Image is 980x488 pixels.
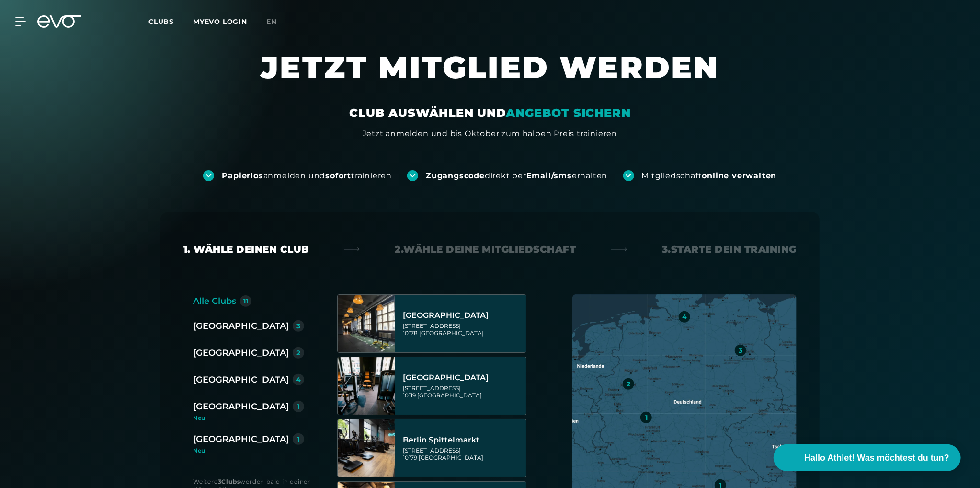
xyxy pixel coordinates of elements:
strong: Clubs [221,478,240,485]
div: [STREET_ADDRESS] 10179 [GEOGRAPHIC_DATA] [403,447,523,461]
a: Clubs [148,17,193,26]
div: 2 [296,349,300,356]
div: Neu [193,448,304,453]
div: [GEOGRAPHIC_DATA] [403,373,523,383]
div: 4 [296,376,301,383]
div: 3. Starte dein Training [662,243,797,256]
strong: Email/sms [526,171,572,180]
div: [GEOGRAPHIC_DATA] [193,319,289,333]
span: en [266,17,277,26]
img: Berlin Rosenthaler Platz [338,357,395,415]
div: [GEOGRAPHIC_DATA] [193,432,289,446]
div: 3 [739,347,742,354]
span: Clubs [148,17,174,26]
div: [GEOGRAPHIC_DATA] [193,373,289,386]
div: Berlin Spittelmarkt [403,435,523,445]
div: Mitgliedschaft [642,171,777,181]
button: Hallo Athlet! Was möchtest du tun? [774,444,961,471]
em: ANGEBOT SICHERN [506,106,631,120]
img: Berlin Spittelmarkt [338,419,395,477]
div: [STREET_ADDRESS] 10119 [GEOGRAPHIC_DATA] [403,384,523,399]
div: 4 [682,314,687,320]
div: [GEOGRAPHIC_DATA] [193,346,289,360]
div: [STREET_ADDRESS] 10178 [GEOGRAPHIC_DATA] [403,322,523,337]
div: 3 [296,323,300,329]
a: MYEVO LOGIN [193,17,247,26]
div: Alle Clubs [193,294,236,308]
div: 1 [297,403,300,410]
div: 1 [645,414,648,421]
div: [GEOGRAPHIC_DATA] [403,311,523,320]
strong: online verwalten [702,171,777,180]
div: 2. Wähle deine Mitgliedschaft [395,243,576,256]
strong: sofort [325,171,351,180]
strong: 3 [218,478,222,485]
div: direkt per erhalten [426,171,607,181]
div: Neu [193,415,312,421]
span: Hallo Athlet! Was möchtest du tun? [804,452,949,465]
strong: Papierlos [222,171,263,180]
div: 11 [243,298,248,304]
a: en [266,16,288,27]
div: anmelden und trainieren [222,171,392,181]
div: 2 [627,381,630,387]
div: Jetzt anmelden und bis Oktober zum halben Preis trainieren [363,128,617,139]
div: CLUB AUSWÄHLEN UND [349,105,630,121]
h1: JETZT MITGLIED WERDEN [203,48,777,105]
div: [GEOGRAPHIC_DATA] [193,400,289,413]
strong: Zugangscode [426,171,485,180]
div: 1. Wähle deinen Club [183,243,309,256]
div: 1 [297,436,300,442]
img: Berlin Alexanderplatz [338,295,395,352]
